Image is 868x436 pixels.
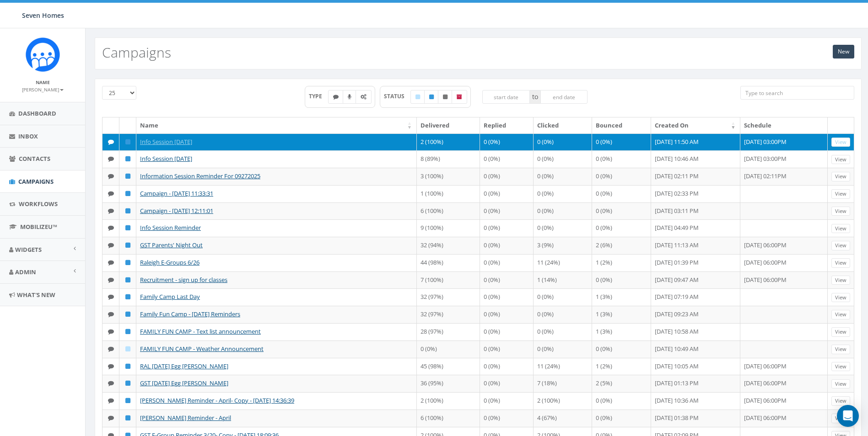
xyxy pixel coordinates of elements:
i: Text SMS [108,311,114,317]
span: to [530,90,540,104]
i: Published [125,260,130,266]
i: Text SMS [108,173,114,179]
i: Published [125,156,130,162]
td: [DATE] 11:13 AM [651,237,740,254]
td: 0 (0%) [592,219,652,237]
a: Info Session [DATE] [140,154,192,163]
td: 0 (0%) [534,150,592,168]
td: 3 (100%) [417,168,480,185]
td: 0 (0%) [592,409,652,427]
td: [DATE] 10:46 AM [651,150,740,168]
i: Text SMS [108,380,114,386]
i: Automated Message [361,94,367,100]
i: Text SMS [108,208,114,214]
td: 0 (0%) [534,219,592,237]
i: Text SMS [108,294,114,300]
td: 0 (0%) [534,340,592,358]
span: Widgets [15,245,42,254]
i: Text SMS [108,242,114,248]
i: Text SMS [108,191,114,197]
td: 1 (2%) [592,358,652,375]
a: Family Fun Camp - [DATE] Reminders [140,310,240,318]
td: 0 (0%) [592,150,652,168]
small: [PERSON_NAME] [22,86,64,93]
td: [DATE] 03:00PM [740,133,828,151]
a: [PERSON_NAME] Reminder - April [140,414,231,422]
i: Published [125,225,130,231]
a: View [831,414,850,423]
td: 44 (98%) [417,254,480,271]
a: View [831,379,850,389]
i: Text SMS [108,363,114,369]
td: 6 (100%) [417,409,480,427]
a: Campaign - [DATE] 12:11:01 [140,207,213,215]
td: 6 (100%) [417,202,480,220]
td: 0 (0%) [534,323,592,340]
td: 0 (0%) [480,185,533,202]
a: Info Session [DATE] [140,138,192,146]
span: Workflows [19,200,58,208]
i: Unpublished [443,94,447,100]
td: 0 (0%) [592,202,652,220]
label: Text SMS [328,90,344,104]
h2: Campaigns [102,45,171,60]
td: 7 (100%) [417,271,480,289]
td: 0 (0%) [534,202,592,220]
td: 0 (0%) [534,306,592,323]
a: View [831,293,850,303]
i: Published [125,294,130,300]
td: 0 (0%) [480,133,533,151]
td: 0 (0%) [480,219,533,237]
td: [DATE] 03:11 PM [651,202,740,220]
td: 0 (0%) [592,168,652,185]
a: View [831,155,850,165]
td: 8 (89%) [417,150,480,168]
label: Unpublished [438,90,453,104]
a: View [831,396,850,406]
span: Admin [15,268,36,276]
th: Created On: activate to sort column ascending [651,117,740,133]
a: View [831,189,850,199]
i: Ringless Voice Mail [348,94,351,100]
td: [DATE] 01:13 PM [651,375,740,392]
label: Draft [410,90,425,104]
a: View [831,310,850,319]
td: 0 (0%) [480,237,533,254]
a: View [831,258,850,268]
i: Published [125,363,130,369]
a: View [831,172,850,181]
td: 2 (100%) [417,392,480,409]
td: 28 (97%) [417,323,480,340]
td: 2 (100%) [534,392,592,409]
img: Rally_Corp_Icon.png [26,37,60,72]
td: 0 (0%) [592,133,652,151]
a: View [831,345,850,354]
td: [DATE] 07:19 AM [651,288,740,306]
i: Text SMS [108,346,114,352]
td: 1 (2%) [592,254,652,271]
td: 0 (0%) [592,185,652,202]
span: MobilizeU™ [20,223,57,231]
td: [DATE] 04:49 PM [651,219,740,237]
td: 0 (0%) [592,271,652,289]
th: Schedule [740,117,828,133]
td: 3 (9%) [534,237,592,254]
i: Published [125,191,130,197]
td: 2 (6%) [592,237,652,254]
th: Clicked [534,117,592,133]
i: Published [125,173,130,179]
td: 0 (0%) [534,185,592,202]
td: 0 (0%) [480,375,533,392]
a: View [831,224,850,234]
a: [PERSON_NAME] Reminder - April- Copy - [DATE] 14:36:39 [140,396,294,404]
td: 0 (0%) [534,133,592,151]
td: [DATE] 02:11PM [740,168,828,185]
td: 11 (24%) [534,358,592,375]
span: Inbox [18,132,38,140]
td: [DATE] 06:00PM [740,358,828,375]
a: GST Parents' Night Out [140,241,203,249]
td: 32 (97%) [417,288,480,306]
td: 0 (0%) [534,168,592,185]
td: [DATE] 09:23 AM [651,306,740,323]
td: 4 (67%) [534,409,592,427]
